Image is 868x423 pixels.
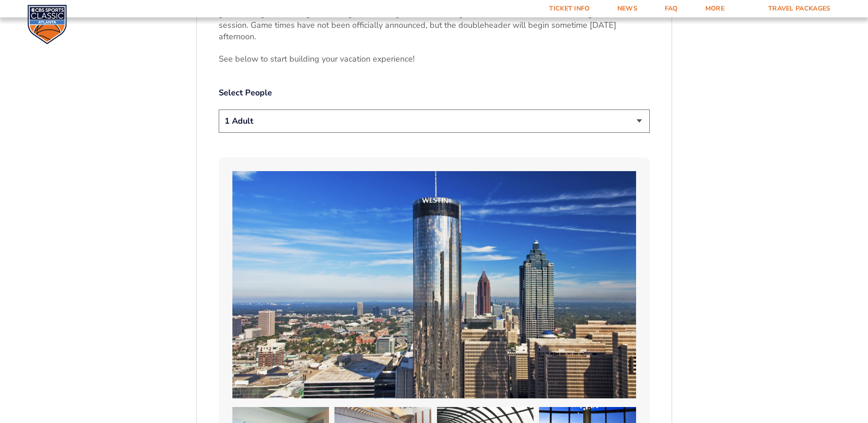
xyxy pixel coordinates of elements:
img: CBS Sports Classic [27,5,67,44]
p: See below to start building your vacation e [219,53,650,65]
label: Select People [219,87,650,99]
span: . Game tickets are valid for both games in the session. Game times have not been officially annou... [219,8,636,42]
span: xperience! [377,53,415,64]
